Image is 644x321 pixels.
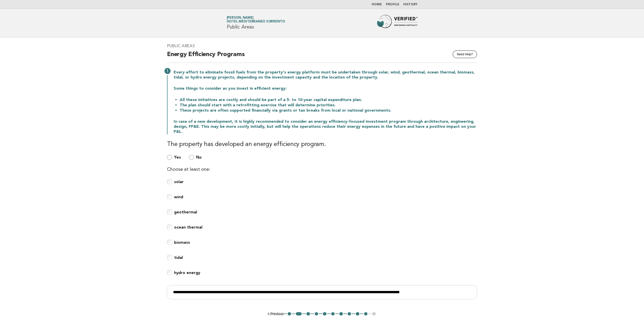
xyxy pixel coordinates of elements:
[453,51,477,58] button: Need Help?
[174,225,202,230] b: ocean thermal
[174,119,477,134] p: In case of a new development, it is highly recommended to consider an energy efficiency-focused i...
[167,140,477,149] h3: The property has developed an energy efficiency program.
[363,311,368,316] button: 10
[227,20,285,23] span: Hotel Mediterraneo Sorrento
[306,311,311,316] button: 3
[267,312,283,316] button: < Previous
[174,240,190,245] b: biomass
[322,311,327,316] button: 5
[347,311,352,316] button: 8
[174,270,200,275] b: hydro energy
[180,103,477,108] li: The plan should start with a retrofitting exercise that will determine priorities.
[167,51,477,63] h2: Energy Efficiency Programs
[174,194,183,199] b: wind
[330,311,336,316] button: 6
[355,311,360,316] button: 9
[287,311,292,316] button: 1
[174,86,477,91] p: Some things to consider as you invest in efficient energy:
[372,3,382,6] a: Home
[174,255,183,260] b: tidal
[314,311,319,316] button: 4
[196,155,202,160] b: No
[174,179,184,184] b: solar
[377,15,418,31] img: Forbes Travel Guide
[174,70,477,80] p: Every effort to eliminate fossil fuels from the property's energy platform must be undertaken thr...
[180,108,477,113] li: These projects are often supported financially via grants or tax breaks from local or national go...
[227,16,285,30] h1: Public Areas
[174,210,197,214] b: geothermal
[167,43,477,48] h3: Public Areas
[339,311,344,316] button: 7
[180,97,477,103] li: All these initiatives are costly and should be part of a 5- to 10-year capital expenditure plan.
[295,311,302,316] button: 2
[227,16,285,23] a: [PERSON_NAME]Hotel Mediterraneo Sorrento
[403,3,418,6] a: History
[167,166,477,173] p: Choose at least one:
[174,155,181,160] b: Yes
[386,3,399,6] a: Profile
